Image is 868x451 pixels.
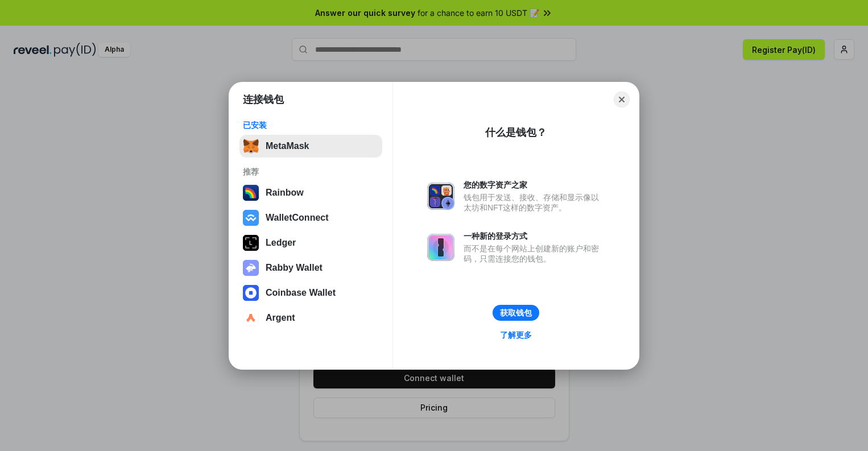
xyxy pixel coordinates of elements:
img: svg+xml,%3Csvg%20width%3D%22120%22%20height%3D%22120%22%20viewBox%3D%220%200%20120%20120%22%20fil... [243,185,259,201]
button: Argent [239,307,382,329]
img: svg+xml,%3Csvg%20xmlns%3D%22http%3A%2F%2Fwww.w3.org%2F2000%2Fsvg%22%20fill%3D%22none%22%20viewBox... [427,183,454,210]
div: WalletConnect [266,213,329,223]
img: svg+xml,%3Csvg%20fill%3D%22none%22%20height%3D%2233%22%20viewBox%3D%220%200%2035%2033%22%20width%... [243,138,259,154]
div: Rainbow [266,188,304,198]
div: 获取钱包 [500,308,532,318]
div: 而不是在每个网站上创建新的账户和密码，只需连接您的钱包。 [464,243,605,264]
button: 获取钱包 [493,305,539,321]
button: Coinbase Wallet [239,282,382,304]
img: svg+xml,%3Csvg%20width%3D%2228%22%20height%3D%2228%22%20viewBox%3D%220%200%2028%2028%22%20fill%3D... [243,285,259,301]
div: Coinbase Wallet [266,288,336,298]
div: 一种新的登录方式 [464,231,605,241]
div: Ledger [266,238,296,248]
img: svg+xml,%3Csvg%20width%3D%2228%22%20height%3D%2228%22%20viewBox%3D%220%200%2028%2028%22%20fill%3D... [243,210,259,226]
div: 钱包用于发送、接收、存储和显示像以太坊和NFT这样的数字资产。 [464,192,605,213]
img: svg+xml,%3Csvg%20xmlns%3D%22http%3A%2F%2Fwww.w3.org%2F2000%2Fsvg%22%20width%3D%2228%22%20height%3... [243,235,259,251]
button: MetaMask [239,135,382,158]
img: svg+xml,%3Csvg%20xmlns%3D%22http%3A%2F%2Fwww.w3.org%2F2000%2Fsvg%22%20fill%3D%22none%22%20viewBox... [243,260,259,276]
a: 了解更多 [493,328,539,342]
button: Ledger [239,231,382,254]
img: svg+xml,%3Csvg%20xmlns%3D%22http%3A%2F%2Fwww.w3.org%2F2000%2Fsvg%22%20fill%3D%22none%22%20viewBox... [427,234,454,261]
div: 推荐 [243,167,379,177]
button: Rainbow [239,181,382,204]
h1: 连接钱包 [243,93,284,106]
img: svg+xml,%3Csvg%20width%3D%2228%22%20height%3D%2228%22%20viewBox%3D%220%200%2028%2028%22%20fill%3D... [243,310,259,326]
div: 已安装 [243,120,379,130]
div: 了解更多 [500,330,532,340]
button: Close [614,92,630,107]
div: 什么是钱包？ [485,126,547,139]
button: WalletConnect [239,206,382,229]
div: Rabby Wallet [266,263,323,273]
button: Rabby Wallet [239,256,382,279]
div: 您的数字资产之家 [464,180,605,190]
div: Argent [266,313,295,323]
div: MetaMask [266,141,309,151]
